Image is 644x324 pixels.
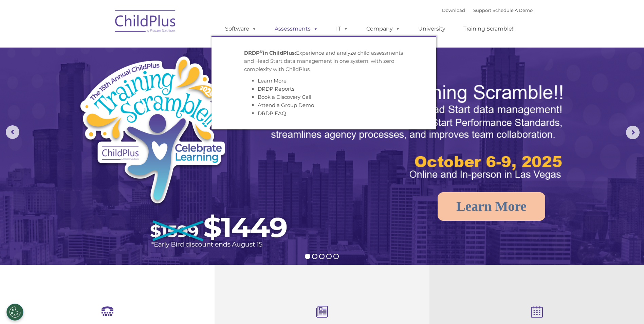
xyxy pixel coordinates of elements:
span: Phone number [94,73,123,78]
a: Learn More [438,192,545,221]
a: Training Scramble!! [457,22,521,36]
font: | [442,7,533,13]
a: Schedule A Demo [493,7,533,13]
p: Experience and analyze child assessments and Head Start data management in one system, with zero ... [244,49,404,73]
a: Attend a Group Demo [258,102,314,108]
a: Software [218,22,263,36]
span: Last name [94,45,115,50]
a: Assessments [268,22,325,36]
a: Support [473,7,491,13]
button: Cookies Settings [6,304,23,321]
a: Book a Discovery Call [258,94,311,100]
a: Learn More [258,77,287,84]
a: DRDP Reports [258,86,294,92]
strong: DRDP in ChildPlus: [244,50,296,56]
a: Download [442,7,465,13]
a: IT [329,22,355,36]
a: Company [360,22,407,36]
a: DRDP FAQ [258,110,286,116]
sup: © [260,49,263,54]
a: University [411,22,452,36]
img: ChildPlus by Procare Solutions [112,5,180,39]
